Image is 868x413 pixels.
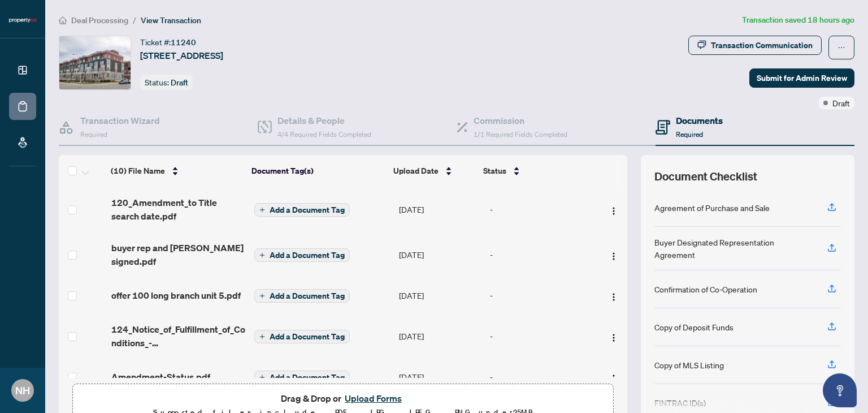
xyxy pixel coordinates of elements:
div: Confirmation of Co-Operation [654,283,757,295]
span: buyer rep and [PERSON_NAME] signed.pdf [111,241,245,268]
div: Transaction Communication [711,36,813,54]
li: / [133,14,136,27]
h4: Details & People [277,114,371,127]
article: Transaction saved 18 hours ago [742,14,854,27]
img: Logo [609,206,618,216]
span: plus [259,207,265,213]
button: Open asap [823,373,857,407]
td: [DATE] [394,277,485,313]
div: - [490,289,592,302]
span: Draft [832,97,850,109]
div: - [490,330,592,342]
td: [DATE] [394,187,485,232]
span: Required [80,130,107,139]
button: Add a Document Tag [254,289,350,303]
span: Draft [171,78,188,88]
button: Add a Document Tag [254,370,350,385]
span: offer 100 long branch unit 5.pdf [111,289,241,302]
img: Logo [609,292,618,302]
span: [STREET_ADDRESS] [140,49,223,62]
img: Logo [609,252,618,261]
button: Logo [605,327,623,345]
td: [DATE] [394,313,485,359]
span: Drag & Drop or [281,391,405,406]
img: Logo [609,374,618,383]
span: Submit for Admin Review [757,69,847,87]
th: Status [479,155,588,187]
span: NH [15,382,30,398]
h4: Documents [676,114,723,127]
span: ellipsis [837,44,845,51]
button: Add a Document Tag [254,289,350,303]
div: - [490,371,592,383]
span: Required [676,130,703,139]
span: Add a Document Tag [270,373,345,381]
div: - [490,248,592,261]
span: 124_Notice_of_Fulfillment_of_Conditions_-_Agreement_of_Purchase_and_Sale__v3__-__OREA 1.pdf [111,322,245,350]
div: Copy of Deposit Funds [654,321,734,333]
td: [DATE] [394,232,485,277]
button: Logo [605,286,623,304]
button: Logo [605,200,623,218]
span: plus [259,293,265,299]
button: Add a Document Tag [254,248,350,262]
span: Add a Document Tag [270,251,345,259]
div: Status: [140,75,193,90]
span: Add a Document Tag [270,206,345,214]
h4: Commission [474,114,567,127]
img: logo [9,17,36,24]
th: Document Tag(s) [247,155,389,187]
span: View Transaction [141,15,201,25]
button: Logo [605,246,623,264]
span: plus [259,375,265,380]
span: Amendment-Status.pdf [111,370,210,384]
span: plus [259,334,265,339]
div: - [490,203,592,216]
img: IMG-W12118178_1.jpg [59,36,131,89]
span: Deal Processing [71,15,128,25]
span: (10) File Name [111,165,165,177]
button: Add a Document Tag [254,203,350,217]
span: 4/4 Required Fields Completed [277,130,371,139]
button: Upload Forms [341,391,405,406]
span: Document Checklist [654,169,757,184]
th: (10) File Name [106,155,247,187]
button: Logo [605,368,623,386]
h4: Transaction Wizard [80,114,160,127]
button: Add a Document Tag [254,330,350,343]
div: Copy of MLS Listing [654,359,724,371]
span: 120_Amendment_to Title search date.pdf [111,196,245,223]
span: Status [483,165,506,177]
div: FINTRAC ID(s) [654,397,706,409]
button: Add a Document Tag [254,203,350,217]
span: home [59,16,67,24]
td: [DATE] [394,359,485,395]
span: Add a Document Tag [270,292,345,300]
img: Logo [609,333,618,342]
button: Add a Document Tag [254,329,350,344]
button: Add a Document Tag [254,371,350,384]
span: 1/1 Required Fields Completed [474,130,567,139]
button: Transaction Communication [688,36,822,55]
th: Upload Date [389,155,478,187]
span: Add a Document Tag [270,333,345,341]
button: Submit for Admin Review [749,68,854,88]
div: Agreement of Purchase and Sale [654,201,770,214]
div: Ticket #: [140,36,196,49]
div: Buyer Designated Representation Agreement [654,236,814,261]
span: plus [259,252,265,258]
button: Add a Document Tag [254,248,350,263]
span: Upload Date [393,165,439,177]
span: 11240 [171,37,196,48]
